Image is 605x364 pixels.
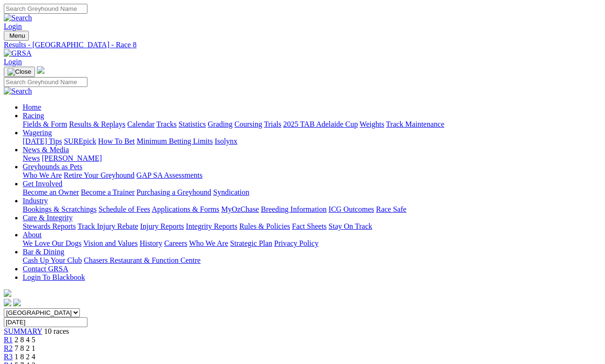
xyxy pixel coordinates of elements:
[64,137,96,145] a: SUREpick
[4,49,32,58] img: GRSA
[23,103,41,111] a: Home
[261,205,327,213] a: Breeding Information
[152,205,219,213] a: Applications & Forms
[64,171,135,179] a: Retire Your Greyhound
[137,137,213,145] a: Minimum Betting Limits
[23,256,601,265] div: Bar & Dining
[44,327,69,335] span: 10 races
[4,31,29,41] button: Toggle navigation
[239,222,290,230] a: Rules & Policies
[189,239,228,247] a: Who We Are
[23,222,601,231] div: Care & Integrity
[234,120,262,128] a: Coursing
[8,68,31,76] img: Close
[4,4,87,14] input: Search
[4,336,13,344] a: R1
[23,137,601,146] div: Wagering
[23,180,62,188] a: Get Involved
[23,222,76,230] a: Stewards Reports
[386,120,444,128] a: Track Maintenance
[221,205,259,213] a: MyOzChase
[4,14,32,22] img: Search
[42,154,102,162] a: [PERSON_NAME]
[23,239,601,248] div: About
[23,188,79,196] a: Become an Owner
[4,22,22,30] a: Login
[9,32,25,39] span: Menu
[140,222,184,230] a: Injury Reports
[23,137,62,145] a: [DATE] Tips
[4,67,35,77] button: Toggle navigation
[23,120,67,128] a: Fields & Form
[230,239,272,247] a: Strategic Plan
[23,129,52,137] a: Wagering
[98,205,150,213] a: Schedule of Fees
[23,231,42,239] a: About
[264,120,281,128] a: Trials
[376,205,406,213] a: Race Safe
[23,171,601,180] div: Greyhounds as Pets
[23,214,73,222] a: Care & Integrity
[81,188,135,196] a: Become a Trainer
[4,87,32,95] img: Search
[23,112,44,120] a: Racing
[156,120,177,128] a: Tracks
[208,120,233,128] a: Grading
[83,239,138,247] a: Vision and Values
[13,299,21,306] img: twitter.svg
[283,120,358,128] a: 2025 TAB Adelaide Cup
[4,344,13,352] a: R2
[15,336,35,344] span: 2 8 4 5
[328,205,374,213] a: ICG Outcomes
[98,137,135,145] a: How To Bet
[23,197,48,205] a: Industry
[23,154,601,163] div: News & Media
[4,353,13,361] a: R3
[292,222,327,230] a: Fact Sheets
[4,289,11,297] img: logo-grsa-white.png
[137,171,203,179] a: GAP SA Assessments
[4,317,87,327] input: Select date
[23,239,81,247] a: We Love Our Dogs
[15,344,35,352] span: 7 8 2 1
[23,205,96,213] a: Bookings & Scratchings
[15,353,35,361] span: 1 8 2 4
[137,188,211,196] a: Purchasing a Greyhound
[78,222,138,230] a: Track Injury Rebate
[23,256,82,264] a: Cash Up Your Club
[328,222,372,230] a: Stay On Track
[23,188,601,197] div: Get Involved
[69,120,125,128] a: Results & Replays
[4,58,22,66] a: Login
[23,163,82,171] a: Greyhounds as Pets
[37,66,44,74] img: logo-grsa-white.png
[23,205,601,214] div: Industry
[4,41,601,49] a: Results - [GEOGRAPHIC_DATA] - Race 8
[23,265,68,273] a: Contact GRSA
[213,188,249,196] a: Syndication
[23,120,601,129] div: Racing
[4,299,11,306] img: facebook.svg
[23,171,62,179] a: Who We Are
[23,154,40,162] a: News
[23,273,85,281] a: Login To Blackbook
[179,120,206,128] a: Statistics
[215,137,237,145] a: Isolynx
[127,120,155,128] a: Calendar
[164,239,187,247] a: Careers
[4,327,42,335] a: SUMMARY
[186,222,237,230] a: Integrity Reports
[84,256,200,264] a: Chasers Restaurant & Function Centre
[274,239,319,247] a: Privacy Policy
[139,239,162,247] a: History
[23,248,64,256] a: Bar & Dining
[360,120,384,128] a: Weights
[4,77,87,87] input: Search
[23,146,69,154] a: News & Media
